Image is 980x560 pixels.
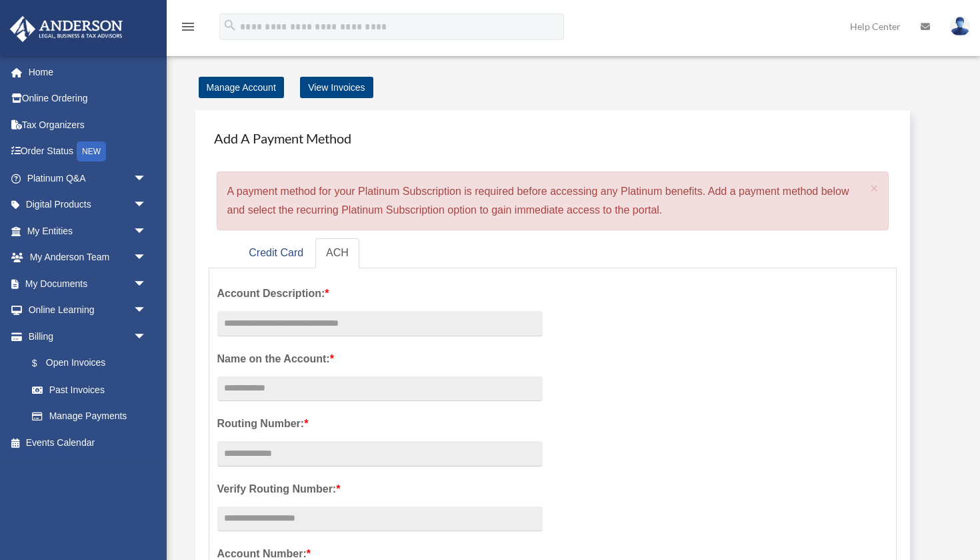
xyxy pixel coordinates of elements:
[133,297,160,324] span: arrow_drop_down
[217,480,543,499] label: Verify Routing Number:
[9,192,167,218] a: Digital Productsarrow_drop_down
[217,284,543,303] label: Account Description:
[9,244,167,271] a: My Anderson Teamarrow_drop_down
[133,192,160,219] span: arrow_drop_down
[180,23,196,35] a: menu
[199,77,284,98] a: Manage Account
[9,59,167,85] a: Home
[217,414,543,433] label: Routing Number:
[217,350,543,368] label: Name on the Account:
[19,350,167,377] a: $Open Invoices
[300,77,373,98] a: View Invoices
[9,270,167,297] a: My Documentsarrow_drop_down
[19,376,167,403] a: Past Invoices
[9,111,167,138] a: Tax Organizers
[870,181,879,195] button: Close
[217,172,889,230] div: A payment method for your Platinum Subscription is required before accessing any Platinum benefit...
[133,218,160,245] span: arrow_drop_down
[133,244,160,272] span: arrow_drop_down
[39,355,46,372] span: $
[133,165,160,192] span: arrow_drop_down
[238,238,314,268] a: Credit Card
[133,270,160,298] span: arrow_drop_down
[19,403,160,430] a: Manage Payments
[180,19,196,35] i: menu
[6,16,127,42] img: Anderson Advisors Platinum Portal
[77,142,106,162] div: NEW
[870,180,879,196] span: ×
[9,297,167,324] a: Online Learningarrow_drop_down
[9,165,167,192] a: Platinum Q&Aarrow_drop_down
[9,218,167,244] a: My Entitiesarrow_drop_down
[315,238,359,268] a: ACH
[209,123,897,153] h4: Add A Payment Method
[133,323,160,350] span: arrow_drop_down
[9,85,167,112] a: Online Ordering
[9,429,167,456] a: Events Calendar
[9,323,167,350] a: Billingarrow_drop_down
[9,138,167,166] a: Order StatusNEW
[223,18,237,33] i: search
[950,17,970,36] img: User Pic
